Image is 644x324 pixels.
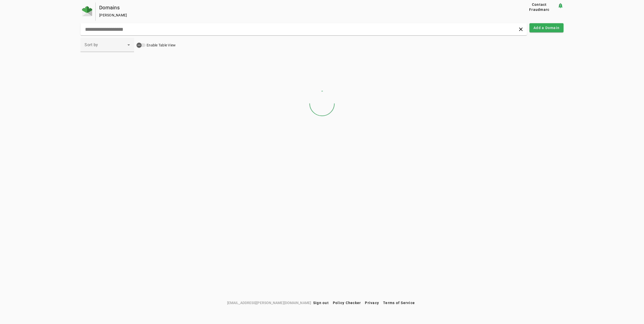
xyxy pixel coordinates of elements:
span: Terms of Service [383,301,415,305]
button: Sign out [311,298,331,307]
span: Policy Checker [333,301,361,305]
mat-icon: notification_important [557,3,563,9]
button: Policy Checker [331,298,363,307]
div: Domains [99,5,505,10]
span: Privacy [365,301,379,305]
span: Add a Domain [533,25,559,30]
span: Contact Fraudmarc [523,2,555,12]
button: Contact Fraudmarc [521,3,557,12]
span: Sort by [85,42,98,47]
app-page-header: Domains [80,3,563,21]
img: Fraudmarc Logo [82,6,92,16]
button: Add a Domain [529,23,563,32]
div: [PERSON_NAME] [99,13,505,18]
label: Enable Table View [146,43,176,48]
span: Sign out [313,301,329,305]
button: Privacy [363,298,381,307]
span: [EMAIL_ADDRESS][PERSON_NAME][DOMAIN_NAME] [227,300,311,306]
button: Terms of Service [381,298,417,307]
